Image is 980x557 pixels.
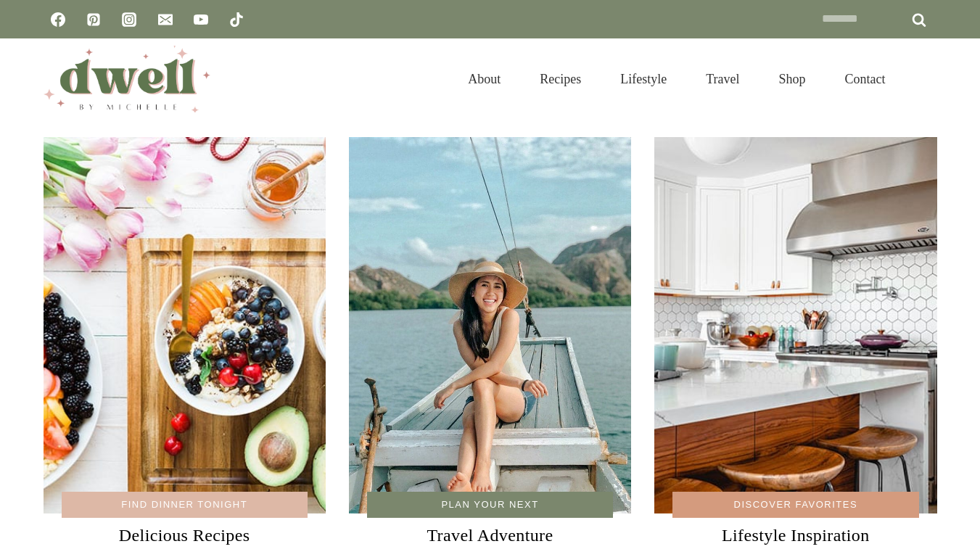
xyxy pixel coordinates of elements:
[448,54,520,104] a: About
[222,5,251,34] a: TikTok
[115,5,144,34] a: Instagram
[913,67,937,91] button: View Search Form
[686,54,759,104] a: Travel
[44,46,210,112] img: DWELL by michelle
[79,5,108,34] a: Pinterest
[759,54,825,104] a: Shop
[44,5,73,34] a: Facebook
[448,54,905,104] nav: Primary Navigation
[601,54,686,104] a: Lifestyle
[520,54,601,104] a: Recipes
[151,5,180,34] a: Email
[186,5,215,34] a: YouTube
[825,54,905,104] a: Contact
